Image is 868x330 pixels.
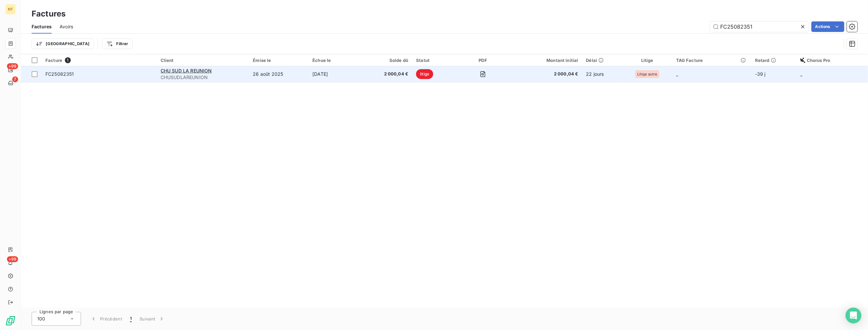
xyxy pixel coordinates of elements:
[65,57,71,63] span: 1
[366,71,408,77] span: 2 000,04 €
[126,312,136,326] button: 1
[416,69,433,79] span: litige
[136,312,169,326] button: Suivant
[130,316,132,322] span: 1
[676,58,747,63] div: TAG Facture
[755,58,792,63] div: Retard
[637,72,657,76] span: Litige autre
[32,23,52,30] span: Factures
[32,39,94,49] button: [GEOGRAPHIC_DATA]
[626,58,668,63] div: Litige
[45,58,62,63] span: Facture
[846,308,861,323] div: Open Intercom Messenger
[308,66,362,82] td: [DATE]
[60,23,73,30] span: Avoirs
[710,21,809,32] input: Rechercher
[800,58,864,63] div: Chorus Pro
[7,256,18,262] span: +99
[586,58,618,63] div: Délai
[582,66,622,82] td: 22 jours
[45,71,74,77] span: FC25082351
[161,58,245,63] div: Client
[811,21,844,32] button: Actions
[249,66,308,82] td: 26 août 2025
[512,71,578,77] span: 2 000,04 €
[32,8,66,20] h3: Factures
[416,58,454,63] div: Statut
[253,58,304,63] div: Émise le
[312,58,358,63] div: Échue le
[5,316,16,326] img: Logo LeanPay
[5,4,16,14] div: NT
[366,58,408,63] div: Solde dû
[462,58,504,63] div: PDF
[37,316,45,322] span: 100
[102,39,132,49] button: Filtrer
[676,71,678,77] span: _
[86,312,126,326] button: Précédent
[7,63,18,69] span: +99
[755,71,766,77] span: -39 j
[800,71,802,77] span: _
[512,58,578,63] div: Montant initial
[161,74,245,81] span: CHUSUDLAREUNION
[12,76,18,82] span: 7
[161,68,212,73] span: CHU SUD LA REUNION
